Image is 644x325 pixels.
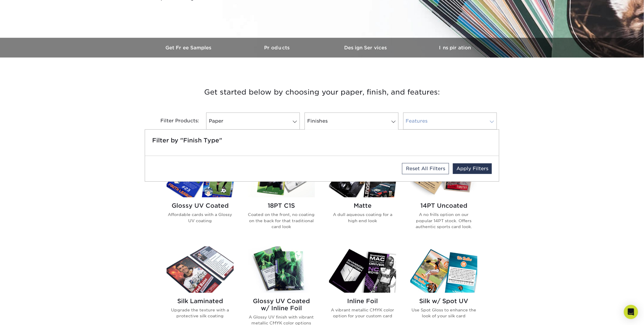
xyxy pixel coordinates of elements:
[248,202,315,209] h2: 18PT C1S
[329,298,396,305] h2: Inline Foil
[305,113,398,130] a: Finishes
[145,45,233,51] h3: Get Free Samples
[233,38,322,58] a: Products
[402,163,449,174] a: Reset All Filters
[410,212,477,230] p: A no frills option on our popular 14PT stock. Offers authentic sports card look.
[410,307,477,319] p: Use Spot Gloss to enhance the look of your silk card
[410,151,477,239] a: 14PT Uncoated Trading Cards 14PT Uncoated A no frills option on our popular 14PT stock. Offers au...
[329,307,396,319] p: A vibrant metallic CMYK color option for your custom card
[248,298,315,312] h2: Glossy UV Coated w/ Inline Foil
[329,246,396,293] img: Inline Foil Trading Cards
[248,151,315,239] a: 18PT C1S Trading Cards 18PT C1S Coated on the front, no coating on the back for that traditional ...
[410,246,477,293] img: Silk w/ Spot UV Trading Cards
[410,298,477,305] h2: Silk w/ Spot UV
[329,212,396,224] p: A dull aqueous coating for a high end look
[167,202,234,209] h2: Glossy UV Coated
[248,246,315,293] img: Glossy UV Coated w/ Inline Foil Trading Cards
[145,113,204,130] div: Filter Products:
[167,151,234,239] a: Glossy UV Coated Trading Cards Glossy UV Coated Affordable cards with a Glossy UV coating
[411,45,499,51] h3: Inspiration
[149,79,495,105] h3: Get started below by choosing your paper, finish, and features:
[410,202,477,209] h2: 14PT Uncoated
[411,38,499,58] a: Inspiration
[206,113,300,130] a: Paper
[453,163,492,174] a: Apply Filters
[167,298,234,305] h2: Silk Laminated
[167,212,234,224] p: Affordable cards with a Glossy UV coating
[145,38,233,58] a: Get Free Samples
[167,307,234,319] p: Upgrade the texture with a protective silk coating
[624,305,638,319] div: Open Intercom Messenger
[167,246,234,293] img: Silk Laminated Trading Cards
[152,137,492,144] h5: Filter by "Finish Type"
[329,151,396,239] a: Matte Trading Cards Matte A dull aqueous coating for a high end look
[403,113,497,130] a: Features
[322,45,411,51] h3: Design Services
[248,212,315,230] p: Coated on the front, no coating on the back for that traditional card look
[322,38,411,58] a: Design Services
[329,202,396,209] h2: Matte
[233,45,322,51] h3: Products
